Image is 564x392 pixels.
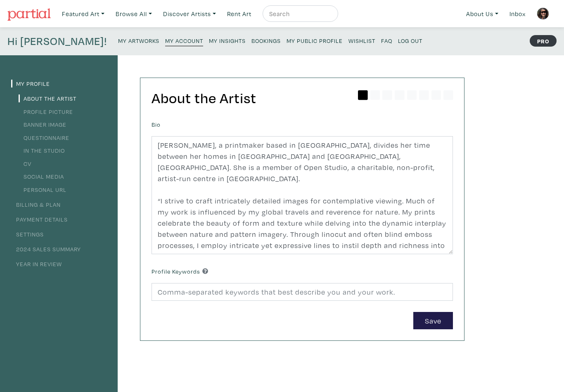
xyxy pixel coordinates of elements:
small: My Artworks [118,37,159,45]
input: Search [268,9,330,19]
a: Log Out [398,35,422,46]
a: Banner Image [19,120,66,128]
textarea: [PERSON_NAME], a printmaker based in [GEOGRAPHIC_DATA], divides her time between her homes in [GE... [152,136,453,254]
a: My Account [165,35,203,46]
label: Bio [152,120,161,129]
small: Wishlist [348,37,375,45]
a: Settings [11,230,44,238]
a: About the Artist [19,94,76,102]
a: Rent Art [223,5,255,22]
a: Personal URL [19,186,66,194]
a: Questionnaire [19,134,69,142]
a: Social Media [19,172,64,180]
small: Log Out [398,37,422,45]
a: My Profile [11,80,50,87]
a: Payment Details [11,215,68,223]
a: In the Studio [19,146,65,154]
a: FAQ [381,35,392,46]
a: Discover Artists [159,5,220,22]
label: Profile Keywords [152,267,208,276]
a: Bookings [251,35,281,46]
a: About Us [462,5,502,22]
a: Wishlist [348,35,375,46]
small: My Insights [209,37,246,45]
input: Comma-separated keywords that best describe you and your work. [152,283,453,301]
a: My Insights [209,35,246,46]
a: Browse All [112,5,156,22]
a: Featured Art [58,5,108,22]
a: My Public Profile [287,35,343,46]
small: Bookings [251,37,281,45]
small: FAQ [381,37,392,45]
img: phpThumb.php [537,7,549,20]
a: My Artworks [118,35,159,46]
h2: About the Artist [152,89,453,107]
a: Profile Picture [19,108,73,116]
a: Billing & Plan [11,201,61,208]
strong: PRO [530,35,557,47]
h4: Hi [PERSON_NAME]! [7,35,107,48]
a: CV [19,160,31,168]
a: Year in Review [11,260,62,268]
a: Inbox [506,5,529,22]
small: My Account [165,37,203,45]
a: 2024 Sales Summary [11,245,81,253]
button: Save [413,312,453,330]
small: My Public Profile [287,37,343,45]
